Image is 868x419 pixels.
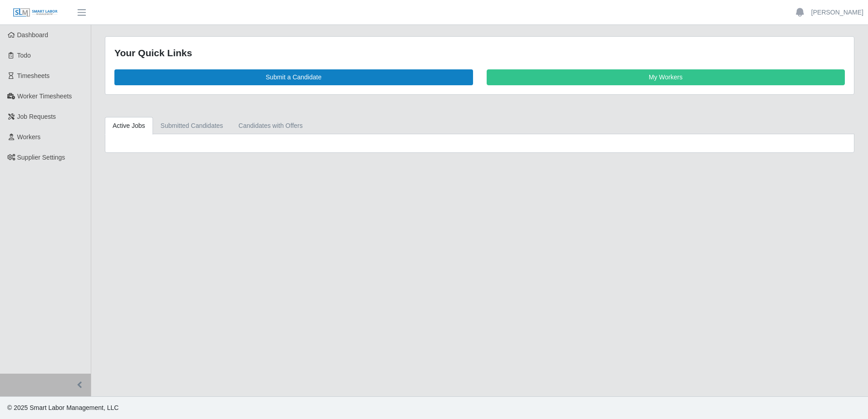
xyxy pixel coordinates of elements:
span: Timesheets [17,72,50,79]
a: Submit a Candidate [114,69,473,85]
img: SLM Logo [13,8,58,18]
span: Job Requests [17,113,56,120]
span: Worker Timesheets [17,93,72,100]
a: Active Jobs [105,117,153,135]
span: Workers [17,133,41,141]
a: My Workers [487,69,845,85]
span: © 2025 Smart Labor Management, LLC [7,404,118,411]
a: [PERSON_NAME] [811,8,863,17]
div: Your Quick Links [114,46,845,60]
a: Submitted Candidates [153,117,231,135]
span: Todo [17,52,31,59]
span: Dashboard [17,31,49,39]
span: Supplier Settings [17,154,65,161]
a: Candidates with Offers [231,117,310,135]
